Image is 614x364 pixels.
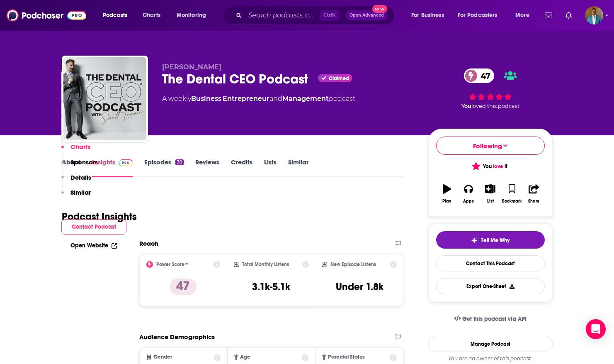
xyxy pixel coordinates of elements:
button: Contact Podcast [61,219,126,235]
span: For Business [411,10,444,21]
button: Share [523,179,544,209]
h2: New Episode Listens [330,261,376,267]
button: You love it [436,158,545,174]
button: open menu [452,9,510,22]
a: Entrepreneur [223,95,269,103]
button: open menu [405,9,454,22]
div: List [487,199,494,204]
div: Search podcasts, credits, & more... [230,6,403,25]
span: More [515,10,529,21]
p: 47 [170,278,197,295]
button: Sponsors [61,158,98,173]
button: Play [436,179,458,209]
p: Sponsors [70,158,98,166]
a: Reviews [195,158,219,177]
a: Management [282,95,329,103]
span: Charts [143,10,160,21]
input: Search podcasts, credits, & more... [245,9,320,22]
div: Bookmark [502,199,522,204]
span: 47 [472,68,495,83]
span: Ctrl K [320,10,339,21]
span: You [461,103,471,109]
button: Similar [61,188,91,204]
img: tell me why sparkle [471,237,478,244]
a: Similar [288,158,308,177]
div: 30 [175,159,183,165]
a: Get this podcast via API [447,309,534,329]
a: Charts [137,9,165,22]
button: Bookmark [501,179,523,209]
span: [PERSON_NAME] [162,63,221,71]
h3: Under 1.8k [336,281,383,293]
div: Share [528,199,539,204]
button: Open AdvancedNew [346,10,388,20]
button: open menu [510,9,540,22]
div: Open Intercom Messenger [586,319,606,339]
span: Logged in as smortier42491 [585,6,603,24]
h2: Total Monthly Listens [242,261,289,267]
span: love [493,163,503,170]
span: Claimed [329,76,349,81]
span: Age [240,354,250,360]
a: Open Website [70,242,117,249]
span: You it [473,163,507,170]
button: List [479,179,501,209]
span: , [221,95,223,103]
a: Show notifications dropdown [541,8,556,22]
a: Episodes30 [144,158,183,177]
span: Tell Me Why [481,237,510,244]
span: and [269,95,282,103]
div: You are an owner of this podcast. [428,355,553,362]
span: Open Advanced [349,13,384,17]
div: Play [442,199,451,204]
h3: 3.1k-5.1k [252,281,290,293]
div: Apps [463,199,474,204]
div: A weekly podcast [162,94,355,104]
p: Similar [70,188,91,196]
a: Manage Podcast [428,336,553,352]
a: Contact This Podcast [436,255,545,271]
span: New [372,5,387,13]
span: Gender [153,354,172,360]
h2: Audience Demographics [139,333,215,341]
a: Business [191,95,221,103]
span: Get this podcast via API [462,315,527,322]
span: Podcasts [103,10,127,21]
button: Following [436,137,545,155]
button: Export One-Sheet [436,278,545,294]
span: Parental Status [328,354,365,360]
div: 47Youloved this podcast [428,63,553,115]
button: open menu [97,9,138,22]
h2: Reach [139,239,158,247]
h2: Power Score™ [156,261,189,267]
span: loved this podcast [471,103,519,109]
span: Monitoring [177,10,206,21]
img: The Dental CEO Podcast [63,57,146,140]
a: Lists [264,158,277,177]
img: Podchaser - Follow, Share and Rate Podcasts [7,7,86,23]
button: open menu [171,9,217,22]
a: Show notifications dropdown [562,8,575,22]
a: 47 [464,68,495,83]
button: tell me why sparkleTell Me Why [436,231,545,249]
p: Details [70,173,91,181]
button: Details [61,173,91,189]
span: Following [473,142,502,150]
button: Show profile menu [585,6,603,24]
img: User Profile [585,6,603,24]
button: Apps [458,179,479,209]
a: Credits [231,158,252,177]
span: For Podcasters [458,10,498,21]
